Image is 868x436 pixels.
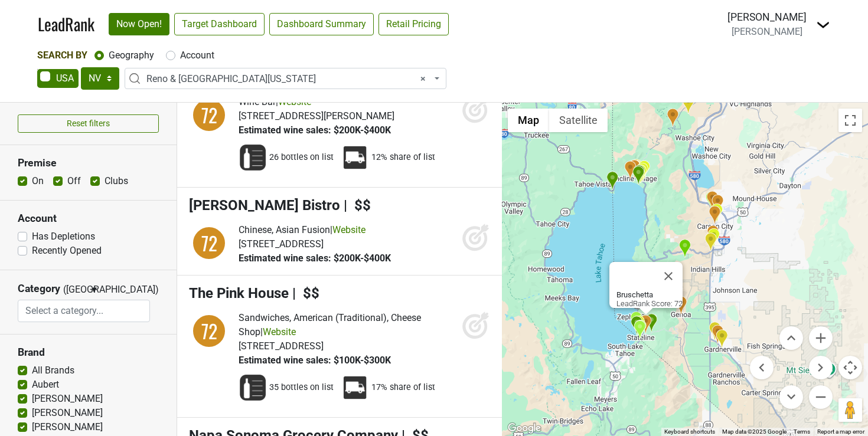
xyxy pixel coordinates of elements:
a: Website [263,326,296,337]
button: Zoom in [809,326,833,350]
button: Drag Pegman onto the map to open Street View [838,398,862,422]
span: [STREET_ADDRESS][PERSON_NAME] [239,110,394,122]
span: 12% share of list [371,152,435,163]
div: Battle Born Wine [716,329,728,349]
span: 17% share of list [371,382,435,394]
div: Mayer Family Wines [709,205,721,225]
span: Estimated wine sales: $200K-$400K [239,124,391,136]
span: Wine Bar [239,96,276,107]
button: Close [654,262,683,290]
label: [PERSON_NAME] [32,392,103,406]
a: Report a map error [817,428,864,435]
div: [PERSON_NAME] [727,9,807,25]
h3: Premise [18,157,159,169]
label: Geography [109,48,154,63]
h3: Brand [18,346,159,359]
img: quadrant_split.svg [189,95,229,135]
img: Wine List [239,143,267,172]
div: LeadRank Score: 72 [616,290,683,308]
button: Move down [779,385,803,409]
div: | [239,311,456,339]
div: Aloha Discount Wine & Liquors [707,228,720,247]
span: | $$ [292,285,319,301]
img: Wine List [239,373,267,402]
label: Has Depletions [32,230,95,244]
a: Terms (opens in new tab) [794,428,810,435]
div: Costco Wholesale [704,232,717,252]
div: Lone Eagle Grille [632,166,645,185]
label: Off [67,174,81,188]
button: Move right [809,356,833,379]
span: Map data ©2025 Google [722,428,787,435]
a: Website [332,224,366,235]
span: Estimated wine sales: $200K-$400K [239,253,391,264]
span: [STREET_ADDRESS] [239,340,324,352]
span: Reno & Northern Nevada [146,72,432,86]
button: Move left [750,356,774,379]
a: Now Open! [109,13,169,35]
span: [STREET_ADDRESS] [239,238,324,250]
label: On [32,174,44,188]
div: 72 [191,313,227,349]
div: Clear Creek Tahoe [678,239,691,258]
a: Retail Pricing [378,13,449,35]
button: Map camera controls [838,356,862,379]
img: Google [505,421,544,436]
a: LeadRank [38,12,94,37]
button: Zoom out [809,385,833,409]
div: North Lake Liquor [628,159,641,179]
input: Select a category... [18,300,149,322]
span: [PERSON_NAME] [732,26,802,37]
span: ▼ [90,284,99,295]
label: Clubs [105,174,128,188]
label: [PERSON_NAME] [32,420,103,434]
button: Keyboard shortcuts [664,428,715,436]
a: Target Dashboard [174,13,265,35]
div: Glasses Wine Bar [624,160,637,180]
span: Search By [37,50,87,61]
h3: Account [18,212,159,225]
span: [PERSON_NAME] Bistro [189,197,340,214]
div: The Incline Lodge [636,162,648,182]
span: Remove all items [420,72,426,86]
span: 26 bottles on list [269,152,334,163]
div: Great Basin Brewing Company - Minden [712,324,724,344]
a: Dashboard Summary [269,13,374,35]
div: Glen Eagles [705,191,717,210]
a: Open this area in Google Maps (opens a new window) [505,421,544,436]
span: ([GEOGRAPHIC_DATA]) [63,283,87,300]
img: Percent Distributor Share [341,373,369,402]
div: Edgewood Restaurant [631,316,643,335]
button: Show street map [508,109,549,132]
button: Move up [779,326,803,350]
img: Dropdown Menu [816,18,830,32]
div: Montreux Golf Club [682,95,694,114]
img: Percent Distributor Share [341,143,369,172]
label: [PERSON_NAME] [32,406,103,420]
div: Tannenbaum Event Center [667,108,679,127]
div: Casino Fandango [707,225,719,244]
div: Crystal Bay Steak & Lobster House [606,171,619,191]
span: | $$ [344,197,371,214]
div: | [239,223,391,237]
button: Reset filters [18,114,159,133]
div: Carson Valley Inn [709,322,721,341]
b: Bruschetta [616,290,653,299]
label: Aubert [32,378,59,392]
div: Harrah's Lake Tahoe [634,320,646,339]
a: Website [278,96,311,107]
span: Estimated wine sales: $100K-$300K [239,355,391,366]
h3: Category [18,283,60,295]
span: 35 bottles on list [269,382,334,394]
div: Hyatt Regency Lake Tahoe Resort, Spa and Casino [633,165,645,184]
button: Show satellite imagery [549,109,608,132]
div: Ben's Fine Wine & Spirits [706,191,719,210]
button: Toggle fullscreen view [838,109,862,132]
span: The Pink House [189,285,289,301]
div: 72 [191,97,227,133]
div: Tahoe Beach Club [630,311,642,330]
div: | [239,95,394,109]
div: Z Bistro [712,194,724,214]
label: Account [180,48,214,63]
span: Sandwiches, American (Traditional), Cheese Shop [239,312,421,337]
